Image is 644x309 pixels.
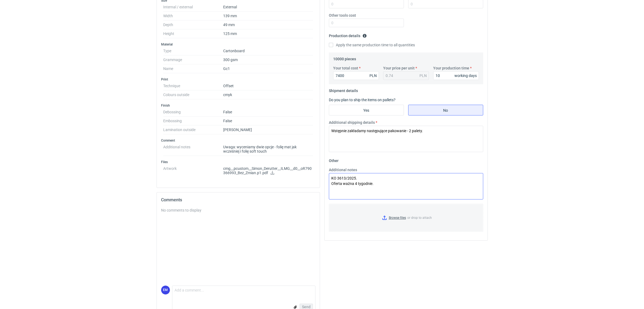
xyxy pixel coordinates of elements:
p: cmg__pcustom__Simon_Derutter__ILMG__d0__oR790366993_Bez_Zmian.p1.pdf [223,166,313,175]
dt: Internal / external [163,3,223,12]
label: Your total cost [333,65,358,71]
dt: Technique [163,82,223,90]
dd: 139 mm [223,12,313,20]
dd: Offset [223,82,313,90]
dt: Grammage [163,55,223,64]
legend: 10000 pieces [333,55,356,61]
label: Your production time [433,65,469,71]
label: Yes [329,105,404,115]
dt: Width [163,12,223,20]
dt: Type [163,47,223,55]
dd: False [223,117,313,125]
label: Additional notes [329,167,357,173]
dt: Artwork [163,164,223,179]
dd: Gc1 [223,64,313,73]
dt: Height [163,29,223,38]
input: 0 [333,71,379,80]
dd: 300 gsm [223,55,313,64]
label: Your price per unit [383,65,415,71]
legend: Shipment details [329,86,358,93]
legend: Production details [329,31,367,38]
h3: Material [161,42,315,47]
textarea: Wstępnie zakładamy następujące pakowanie - 2 palety. [329,126,483,152]
h3: Files [161,160,315,164]
label: Apply the same production time to all quantities [329,42,415,48]
label: or drop to attach [329,204,483,231]
dt: Lamination outside [163,125,223,134]
dt: Name [163,64,223,73]
span: Send [302,305,311,309]
figcaption: EM [161,286,170,294]
div: PLN [369,73,377,78]
dd: 125 mm [223,29,313,38]
dd: Uwaga: wyceniamy dwie opcje - folię mat jak wcześniej i folię soft touch [223,143,313,156]
dt: Depth [163,20,223,29]
label: Do you plan to ship the items on pallets? [329,98,396,102]
textarea: KO 3613/2025. Oferta ważna 4 tygodnie. [329,173,483,199]
legend: Other [329,156,339,163]
h3: Finish [161,103,315,108]
input: 0 [433,71,479,80]
dt: Debossing [163,108,223,117]
h3: Comment [161,138,315,143]
label: No [408,105,483,115]
dd: cmyk [223,90,313,99]
label: Additional shipping details [329,120,375,125]
div: No comments to display [161,208,315,213]
dd: [PERSON_NAME] [223,125,313,134]
dd: Cartonboard [223,47,313,55]
div: PLN [419,73,427,78]
h2: Comments [161,197,315,203]
dd: False [223,108,313,117]
dt: Colours outside [163,90,223,99]
dt: Embossing [163,117,223,125]
label: Other tools cost [329,13,356,18]
h3: Print [161,77,315,82]
dd: 49 mm [223,20,313,29]
input: 0 [329,19,404,27]
div: working days [454,73,477,78]
dt: Additional notes [163,143,223,156]
dd: External [223,3,313,12]
div: Ewelina Macek [161,286,170,294]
